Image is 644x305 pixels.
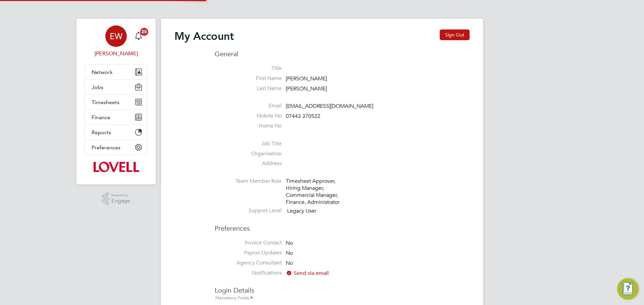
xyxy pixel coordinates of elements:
span: EW [110,32,122,41]
span: Legacy User [287,208,316,215]
span: Network [92,69,113,75]
span: Reports [92,129,111,136]
img: lovell-logo-retina.png [93,162,139,172]
label: First Name [215,75,282,82]
label: Team Member Role [215,178,282,185]
span: Jobs [92,84,103,90]
label: Title [215,65,282,72]
label: Organisation [215,150,282,157]
span: Emma Wells [85,50,148,58]
label: Mobile No [215,112,282,120]
label: Address [215,160,282,167]
div: Timesheet Approver, Hiring Manager, Commercial Manager, Finance, Administrator [286,178,350,206]
span: 07443 370522 [286,113,320,120]
a: EW[PERSON_NAME] [85,25,148,58]
button: Jobs [85,80,147,94]
span: Send via email [286,270,329,277]
h2: My Account [174,29,234,43]
span: [PERSON_NAME] [286,75,327,82]
span: Timesheets [92,99,119,105]
button: Network [85,65,147,79]
span: Finance [92,114,110,121]
div: Mandatory Fields [215,295,470,302]
span: Engage [111,198,130,204]
h3: Preferences [215,217,470,233]
span: Preferences [92,144,120,151]
a: 20 [132,25,145,47]
a: Powered byEngage [102,193,130,205]
h3: General [215,50,470,58]
a: Go to home page [85,162,148,172]
span: No [286,240,293,246]
label: Invoice Contact [215,239,282,246]
label: Job Title [215,140,282,147]
span: Powered by [111,193,130,198]
span: No [286,260,293,266]
button: Timesheets [85,95,147,109]
label: Notifications [215,270,282,277]
button: Reports [85,125,147,140]
button: Engage Resource Center [617,278,639,300]
button: Sign Out [440,29,470,40]
nav: Main navigation [76,19,156,184]
span: No [286,250,293,256]
label: Last Name [215,85,282,92]
span: [EMAIL_ADDRESS][DOMAIN_NAME] [286,103,373,110]
label: Email [215,102,282,109]
label: Payrun Updates [215,249,282,256]
span: [PERSON_NAME] [286,85,327,92]
button: Finance [85,110,147,125]
span: 20 [140,28,148,36]
button: Preferences [85,140,147,155]
label: Support Level [215,207,282,214]
label: Agency Consultant [215,259,282,266]
h3: Login Details [215,279,470,302]
label: Home No [215,123,282,130]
